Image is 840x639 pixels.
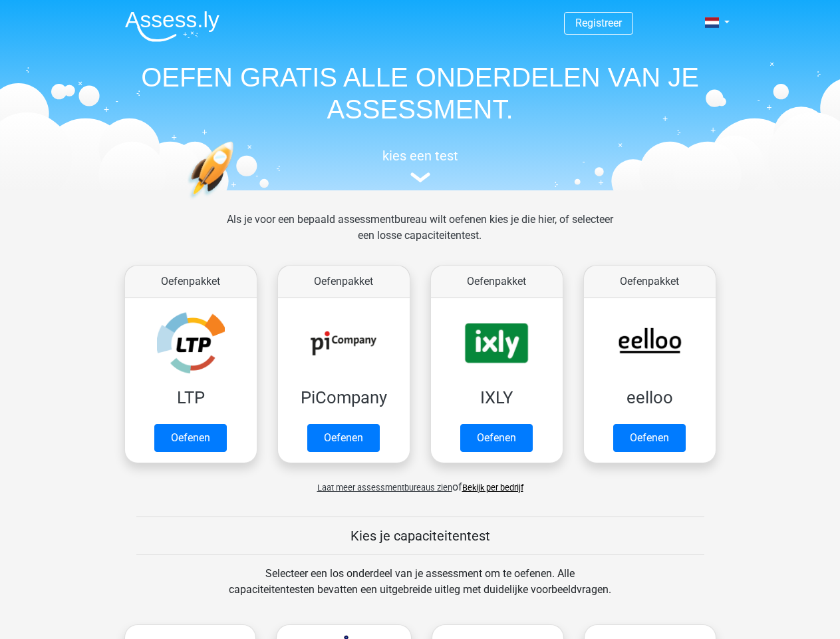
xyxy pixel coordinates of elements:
[216,566,624,614] div: Selecteer een los onderdeel van je assessment om te oefenen. Alle capaciteitentesten bevatten een...
[460,424,533,452] a: Oefenen
[307,424,380,452] a: Oefenen
[575,17,622,29] a: Registreer
[114,148,726,183] a: kies een test
[114,148,726,164] h5: kies een test
[114,469,726,495] div: of
[125,11,219,42] img: Assessly
[613,424,686,452] a: Oefenen
[114,61,726,125] h1: OEFEN GRATIS ALLE ONDERDELEN VAN JE ASSESSMENT.
[216,212,624,260] div: Als je voor een bepaald assessmentbureau wilt oefenen kies je die hier, of selecteer een losse ca...
[462,483,523,493] a: Bekijk per bedrijf
[136,528,704,544] h5: Kies je capaciteitentest
[410,172,430,182] img: assessment
[317,483,452,493] span: Laat meer assessmentbureaus zien
[188,141,285,262] img: oefenen
[154,424,227,452] a: Oefenen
